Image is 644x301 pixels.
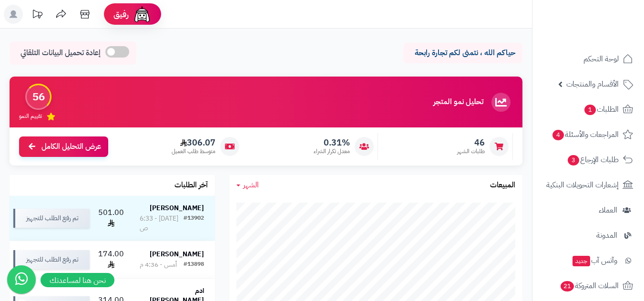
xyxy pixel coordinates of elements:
a: لوحة التحكم [538,48,638,70]
span: 306.07 [172,137,215,148]
div: أمس - 4:36 م [140,260,177,270]
td: 501.00 [93,196,129,241]
strong: [PERSON_NAME] [150,249,204,259]
a: إشعارات التحويلات البنكية [538,174,638,196]
a: وآتس آبجديد [538,249,638,272]
a: المدونة [538,224,638,247]
div: تم رفع الطلب للتجهيز [13,209,90,228]
span: المدونة [596,229,617,242]
span: جديد [572,256,590,266]
span: إعادة تحميل البيانات التلقائي [20,48,101,58]
a: السلات المتروكة21 [538,274,638,297]
img: logo-2.png [579,27,635,47]
span: وآتس آب [572,254,617,267]
span: إشعارات التحويلات البنكية [546,178,619,192]
span: الطلبات [583,103,619,116]
div: [DATE] - 6:33 ص [140,214,184,233]
a: الشهر [236,180,259,191]
span: عرض التحليل الكامل [41,141,101,152]
td: 174.00 [93,241,129,278]
span: الشهر [243,179,259,191]
span: العملاء [599,204,617,217]
a: تحديثات المنصة [25,5,49,26]
span: 4 [552,130,564,140]
img: ai-face.png [133,5,152,24]
div: #13898 [184,260,204,270]
p: حياكم الله ، نتمنى لكم تجارة رابحة [410,48,515,58]
span: طلبات الإرجاع [567,153,619,166]
a: عرض التحليل الكامل [19,136,108,157]
span: 3 [568,155,579,165]
a: المراجعات والأسئلة4 [538,123,638,146]
div: #13902 [184,214,204,233]
span: الأقسام والمنتجات [566,78,619,91]
strong: [PERSON_NAME] [150,203,204,213]
h3: تحليل نمو المتجر [433,98,483,107]
div: تم رفع الطلب للتجهيز [13,250,90,269]
a: طلبات الإرجاع3 [538,148,638,171]
a: الطلبات1 [538,98,638,121]
h3: المبيعات [490,181,515,190]
span: 21 [561,281,574,291]
span: 0.31% [314,137,350,148]
a: العملاء [538,199,638,222]
span: لوحة التحكم [583,52,619,66]
span: السلات المتروكة [560,279,619,292]
h3: آخر الطلبات [174,181,208,190]
span: المراجعات والأسئلة [552,128,619,141]
span: 46 [457,137,485,148]
span: رفيق [113,9,129,20]
span: تقييم النمو [19,112,42,120]
span: معدل تكرار الشراء [314,147,350,155]
span: طلبات الشهر [457,147,485,155]
span: متوسط طلب العميل [172,147,215,155]
span: 1 [584,105,596,115]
